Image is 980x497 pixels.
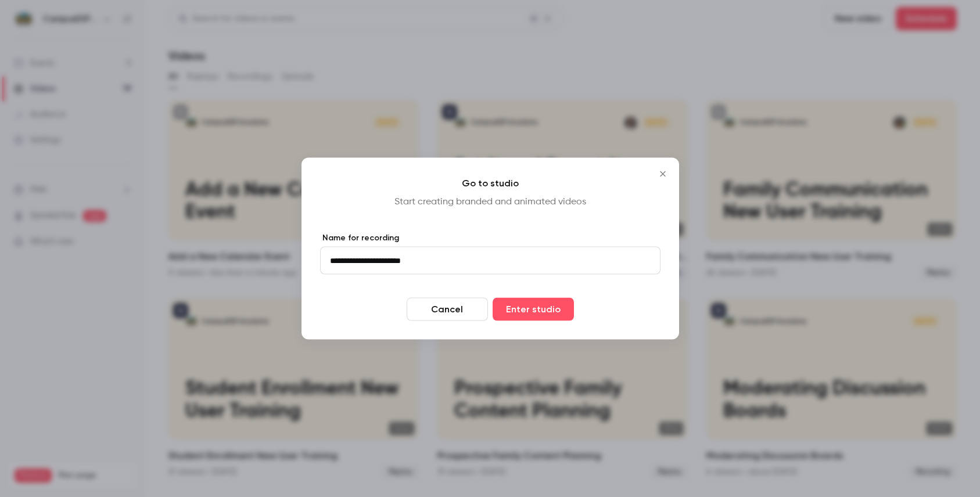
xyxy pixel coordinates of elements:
label: Name for recording [320,232,660,244]
button: Enter studio [493,298,574,321]
p: Start creating branded and animated videos [320,195,660,209]
button: Close [651,163,674,186]
h4: Go to studio [320,177,660,190]
button: Cancel [407,298,488,321]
